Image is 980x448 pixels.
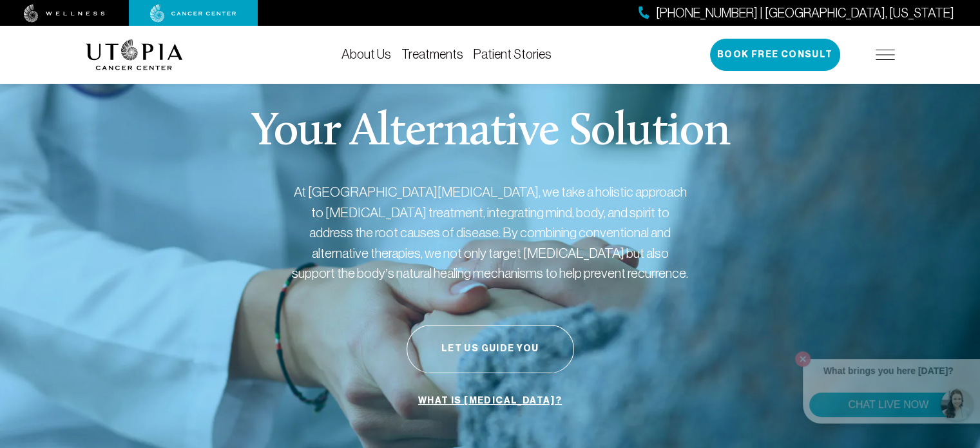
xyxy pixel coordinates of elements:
img: logo [86,39,183,70]
a: About Us [341,47,391,61]
button: Book Free Consult [710,39,840,71]
span: [PHONE_NUMBER] | [GEOGRAPHIC_DATA], [US_STATE] [656,4,954,23]
img: cancer center [150,5,236,23]
p: Your Alternative Solution [251,110,729,156]
a: Patient Stories [474,47,552,61]
p: At [GEOGRAPHIC_DATA][MEDICAL_DATA], we take a holistic approach to [MEDICAL_DATA] treatment, inte... [291,182,690,284]
button: Let Us Guide You [407,325,574,373]
a: [PHONE_NUMBER] | [GEOGRAPHIC_DATA], [US_STATE] [639,4,954,23]
img: wellness [24,5,105,23]
a: Treatments [401,47,463,61]
a: What is [MEDICAL_DATA]? [415,389,565,413]
img: icon-hamburger [876,50,895,60]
